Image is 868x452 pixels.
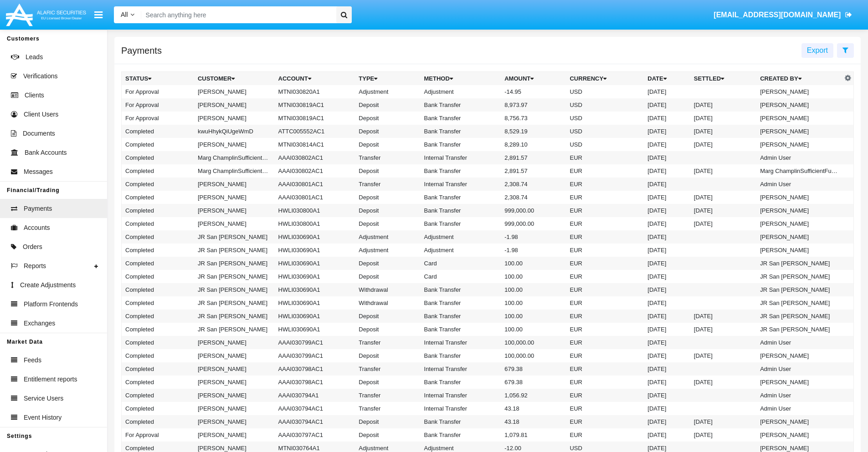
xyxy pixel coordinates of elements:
[421,257,501,270] td: Card
[644,428,690,442] td: [DATE]
[194,376,275,389] td: [PERSON_NAME]
[24,394,63,403] span: Service Users
[690,323,756,336] td: [DATE]
[709,2,857,28] a: [EMAIL_ADDRESS][DOMAIN_NAME]
[756,296,842,310] td: JR San [PERSON_NAME]
[25,148,67,157] span: Bank Accounts
[501,257,566,270] td: 100.00
[122,376,194,389] td: Completed
[690,217,756,230] td: [DATE]
[355,402,420,415] td: Transfer
[644,336,690,349] td: [DATE]
[355,415,420,428] td: Deposit
[690,72,756,86] th: Settled
[194,415,275,428] td: [PERSON_NAME]
[756,415,842,428] td: [PERSON_NAME]
[122,98,194,112] td: For Approval
[501,85,566,98] td: -14.95
[756,138,842,151] td: [PERSON_NAME]
[194,217,275,230] td: [PERSON_NAME]
[644,323,690,336] td: [DATE]
[194,323,275,336] td: JR San [PERSON_NAME]
[355,283,420,296] td: Withdrawal
[644,191,690,204] td: [DATE]
[566,244,644,257] td: EUR
[501,415,566,428] td: 43.18
[756,230,842,244] td: [PERSON_NAME]
[644,230,690,244] td: [DATE]
[194,85,275,98] td: [PERSON_NAME]
[501,191,566,204] td: 2,308.74
[355,310,420,323] td: Deposit
[644,349,690,362] td: [DATE]
[421,125,501,138] td: Bank Transfer
[714,11,841,19] span: [EMAIL_ADDRESS][DOMAIN_NAME]
[756,204,842,217] td: [PERSON_NAME]
[20,280,76,290] span: Create Adjustments
[275,415,355,428] td: AAAI030794AC1
[501,217,566,230] td: 999,000.00
[122,138,194,151] td: Completed
[5,1,87,28] img: Logo image
[275,349,355,362] td: AAAI030799AC1
[501,178,566,191] td: 2,308.74
[23,242,42,252] span: Orders
[114,10,141,20] a: All
[501,310,566,323] td: 100.00
[421,283,501,296] td: Bank Transfer
[275,112,355,125] td: MTNI030819AC1
[566,178,644,191] td: EUR
[122,230,194,244] td: Completed
[501,204,566,217] td: 999,000.00
[690,112,756,125] td: [DATE]
[566,98,644,112] td: USD
[275,310,355,323] td: HWLI030690A1
[421,151,501,164] td: Internal Transfer
[275,323,355,336] td: HWLI030690A1
[566,138,644,151] td: USD
[355,125,420,138] td: Deposit
[122,125,194,138] td: Completed
[122,283,194,296] td: Completed
[194,112,275,125] td: [PERSON_NAME]
[194,151,275,164] td: Marg ChamplinSufficientFunds
[566,362,644,376] td: EUR
[194,310,275,323] td: JR San [PERSON_NAME]
[122,362,194,376] td: Completed
[421,98,501,112] td: Bank Transfer
[275,85,355,98] td: MTNI030820A1
[756,191,842,204] td: [PERSON_NAME]
[501,376,566,389] td: 679.38
[122,112,194,125] td: For Approval
[566,283,644,296] td: EUR
[275,230,355,244] td: HWLI030690A1
[24,300,78,309] span: Platform Frontends
[355,257,420,270] td: Deposit
[756,428,842,442] td: [PERSON_NAME]
[566,230,644,244] td: EUR
[566,389,644,402] td: EUR
[194,257,275,270] td: JR San [PERSON_NAME]
[756,85,842,98] td: [PERSON_NAME]
[566,151,644,164] td: EUR
[807,46,828,54] span: Export
[644,257,690,270] td: [DATE]
[275,125,355,138] td: ATTC005552AC1
[121,11,128,18] span: All
[644,178,690,191] td: [DATE]
[194,191,275,204] td: [PERSON_NAME]
[801,43,833,58] button: Export
[275,362,355,376] td: AAAI030798AC1
[275,217,355,230] td: HWLI030800A1
[275,336,355,349] td: AAAI030799AC1
[501,323,566,336] td: 100.00
[501,270,566,283] td: 100.00
[421,376,501,389] td: Bank Transfer
[644,98,690,112] td: [DATE]
[194,349,275,362] td: [PERSON_NAME]
[275,178,355,191] td: AAAI030801AC1
[644,270,690,283] td: [DATE]
[275,151,355,164] td: AAAI030802AC1
[644,72,690,86] th: Date
[421,428,501,442] td: Bank Transfer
